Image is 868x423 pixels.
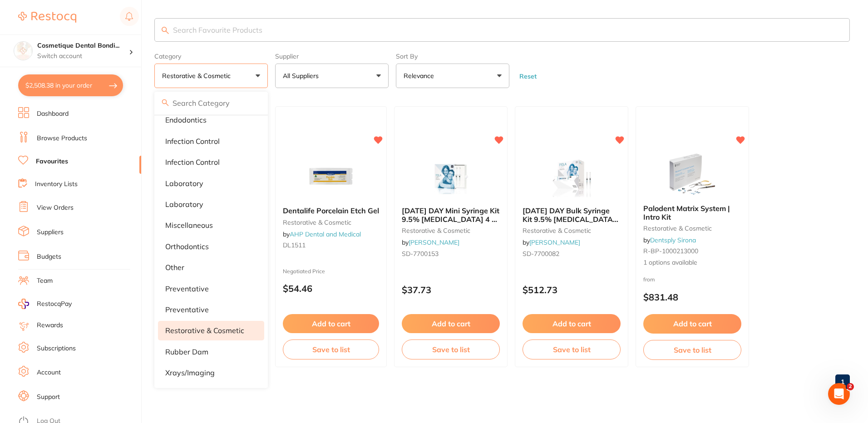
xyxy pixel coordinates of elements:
[283,241,306,249] span: DL1511
[37,134,87,143] a: Browse Products
[517,72,539,80] button: Reset
[643,225,741,232] small: restorative & cosmetic
[154,53,268,60] label: Category
[283,268,379,275] small: Negotiated Price
[643,292,741,302] p: $831.48
[37,109,69,118] a: Dashboard
[283,207,379,215] b: Dentalife Porcelain Etch Gel
[529,238,580,246] a: [PERSON_NAME]
[154,18,850,42] input: Search Favourite Products
[165,348,208,356] p: Rubber Dam
[37,321,63,330] a: Rewards
[37,203,74,212] a: View Orders
[165,221,213,229] p: Miscellaneous
[14,42,32,60] img: Cosmetique Dental Bondi Junction
[165,158,220,166] p: Infection Control
[404,71,438,80] p: Relevance
[421,154,480,199] img: POLA DAY Mini Syringe Kit 9.5% Hydrogen Peroxide 4 x 1.3g
[650,236,696,244] a: Dentsply Sirona
[523,339,621,359] button: Save to list
[165,285,209,293] p: preventative
[165,179,203,187] p: laboratory
[37,300,72,309] span: RestocqPay
[523,285,621,295] p: $512.73
[643,204,741,221] b: Palodent Matrix System | Intro Kit
[643,314,741,333] button: Add to cart
[402,285,500,295] p: $37.73
[18,299,29,309] img: RestocqPay
[37,393,60,402] a: Support
[396,64,509,88] button: Relevance
[402,250,439,258] span: SD-7700153
[643,258,741,267] span: 1 options available
[402,207,500,223] b: POLA DAY Mini Syringe Kit 9.5% Hydrogen Peroxide 4 x 1.3g
[835,373,850,391] a: 1
[165,116,207,124] p: Endodontics
[283,206,379,215] span: Dentalife Porcelain Etch Gel
[165,137,220,145] p: infection control
[663,152,722,197] img: Palodent Matrix System | Intro Kit
[154,64,268,88] button: restorative & cosmetic
[283,314,379,333] button: Add to cart
[523,250,559,258] span: SD-7700082
[402,314,500,333] button: Add to cart
[290,230,361,238] a: AHP Dental and Medical
[154,92,268,114] input: Search Category
[523,227,621,234] small: restorative & cosmetic
[283,283,379,294] p: $54.46
[37,228,64,237] a: Suppliers
[37,252,61,261] a: Budgets
[643,204,730,221] span: Palodent Matrix System | Intro Kit
[396,53,509,60] label: Sort By
[37,276,53,285] a: Team
[37,41,129,50] h4: Cosmetique Dental Bondi Junction
[283,230,361,238] span: by
[36,157,68,166] a: Favourites
[523,207,621,223] b: POLA DAY Bulk Syringe Kit 9.5% Hydrogen Peroxide 50 x 3g
[523,206,618,232] span: [DATE] DAY Bulk Syringe Kit 9.5% [MEDICAL_DATA] 50 x 3g
[18,7,76,28] a: Restocq Logo
[18,12,76,23] img: Restocq Logo
[275,53,389,60] label: Supplier
[402,227,500,234] small: restorative & cosmetic
[165,242,209,251] p: orthodontics
[523,314,621,333] button: Add to cart
[402,238,459,246] span: by
[35,180,78,189] a: Inventory Lists
[283,71,322,80] p: All Suppliers
[643,236,696,244] span: by
[828,383,850,405] iframe: Intercom live chat
[275,64,389,88] button: All Suppliers
[18,74,123,96] button: $2,508.38 in your order
[165,369,215,377] p: xrays/imaging
[301,154,360,199] img: Dentalife Porcelain Etch Gel
[643,247,698,255] span: R-BP-1000213000
[402,339,500,359] button: Save to list
[523,238,580,246] span: by
[542,154,601,199] img: POLA DAY Bulk Syringe Kit 9.5% Hydrogen Peroxide 50 x 3g
[643,340,741,360] button: Save to list
[165,326,244,334] p: restorative & cosmetic
[37,368,61,377] a: Account
[18,299,72,309] a: RestocqPay
[409,238,459,246] a: [PERSON_NAME]
[37,52,129,61] p: Switch account
[37,344,76,353] a: Subscriptions
[165,263,184,271] p: other
[165,200,203,208] p: Laboratory
[165,305,209,314] p: Preventative
[643,276,655,283] span: from
[283,339,379,359] button: Save to list
[402,206,499,232] span: [DATE] DAY Mini Syringe Kit 9.5% [MEDICAL_DATA] 4 x 1.3g
[162,71,234,80] p: restorative & cosmetic
[283,219,379,226] small: restorative & cosmetic
[847,383,854,390] span: 2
